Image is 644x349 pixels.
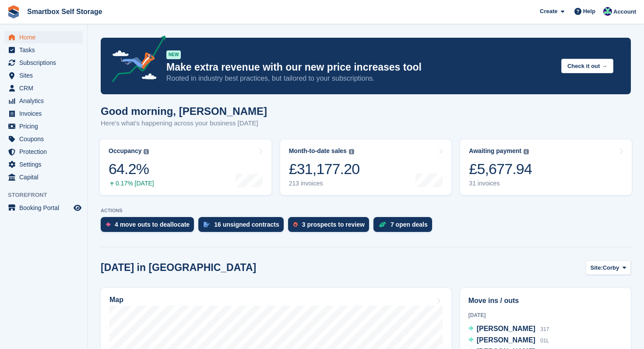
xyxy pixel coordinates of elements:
div: 31 invoices [469,180,532,187]
p: Rooted in industry best practices, but tailored to your subscriptions. [166,74,554,83]
h2: Move ins / outs [468,296,623,306]
div: 213 invoices [289,180,360,187]
h2: Map [109,296,123,304]
div: 3 prospects to review [302,221,365,228]
div: 7 open deals [391,221,428,228]
span: Site: [591,264,603,272]
span: Help [583,7,595,16]
div: £5,677.94 [469,160,532,178]
a: Smartbox Self Storage [24,4,106,19]
a: menu [4,202,83,214]
button: Check it out → [561,59,613,73]
img: contract_signature_icon-13c848040528278c33f63329250d36e43548de30e8caae1d1a13099fd9432cc5.svg [204,222,210,227]
a: 3 prospects to review [288,217,373,236]
a: menu [4,120,83,132]
a: 7 open deals [373,217,436,236]
a: menu [4,31,83,43]
a: 4 move outs to deallocate [101,217,198,236]
a: menu [4,95,83,107]
a: [PERSON_NAME] 01L [468,335,549,346]
span: Corby [603,264,619,272]
img: deal-1b604bf984904fb50ccaf53a9ad4b4a5d6e5aea283cecdc64d6e3604feb123c2.svg [379,221,386,228]
a: menu [4,44,83,56]
div: Awaiting payment [469,147,521,155]
span: Storefront [8,191,87,199]
span: [PERSON_NAME] [477,325,535,332]
div: [DATE] [468,311,623,319]
a: menu [4,57,83,69]
div: 4 move outs to deallocate [115,221,190,228]
span: Protection [19,146,72,158]
img: prospect-51fa495bee0391a8d652442698ab0144808aea92771e9ea1ae160a38d050c398.svg [293,222,298,227]
img: icon-info-grey-7440780725fd019a000dd9b08b2336e03edf1995a4989e88bcd33f0948082b44.svg [144,149,149,154]
span: 01L [540,338,549,344]
div: 64.2% [109,160,154,178]
div: NEW [166,50,181,59]
a: menu [4,171,83,183]
span: Coupons [19,133,72,145]
a: menu [4,69,83,82]
a: menu [4,82,83,94]
span: Capital [19,171,72,183]
span: Booking Portal [19,202,72,214]
span: Account [613,7,636,16]
div: Month-to-date sales [289,147,347,155]
p: Make extra revenue with our new price increases tool [166,61,554,74]
a: 16 unsigned contracts [198,217,288,236]
div: 0.17% [DATE] [109,180,154,187]
span: [PERSON_NAME] [477,336,535,344]
img: icon-info-grey-7440780725fd019a000dd9b08b2336e03edf1995a4989e88bcd33f0948082b44.svg [524,149,529,154]
a: Month-to-date sales £31,177.20 213 invoices [280,139,452,195]
img: move_outs_to_deallocate_icon-f764333ba52eb49d3ac5e1228854f67142a1ed5810a6f6cc68b1a99e826820c5.svg [106,222,110,227]
span: Create [540,7,557,16]
a: menu [4,158,83,171]
a: menu [4,107,83,120]
a: Occupancy 64.2% 0.17% [DATE] [100,139,271,195]
span: CRM [19,82,72,94]
p: ACTIONS [101,208,631,214]
a: menu [4,146,83,158]
p: Here's what's happening across your business [DATE] [101,118,267,128]
span: 317 [540,326,549,332]
h1: Good morning, [PERSON_NAME] [101,105,267,117]
h2: [DATE] in [GEOGRAPHIC_DATA] [101,262,256,274]
a: menu [4,133,83,145]
a: Awaiting payment £5,677.94 31 invoices [460,139,632,195]
img: price-adjustments-announcement-icon-8257ccfd72463d97f412b2fc003d46551f7dbcb40ab6d574587a9cd5c0d94... [105,36,166,85]
button: Site: Corby [586,260,631,275]
img: stora-icon-8386f47178a22dfd0bd8f6a31ec36ba5ce8667c1dd55bd0f319d3a0aa187defe.svg [7,5,20,18]
img: icon-info-grey-7440780725fd019a000dd9b08b2336e03edf1995a4989e88bcd33f0948082b44.svg [349,149,354,154]
div: Occupancy [109,147,141,155]
span: Analytics [19,95,72,107]
span: Pricing [19,120,72,132]
a: [PERSON_NAME] 317 [468,324,549,335]
span: Subscriptions [19,57,72,69]
span: Sites [19,69,72,82]
span: Home [19,31,72,43]
img: Roger Canham [603,7,612,16]
a: Preview store [72,203,83,213]
div: 16 unsigned contracts [214,221,279,228]
span: Tasks [19,44,72,56]
span: Invoices [19,107,72,120]
div: £31,177.20 [289,160,360,178]
span: Settings [19,158,72,171]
